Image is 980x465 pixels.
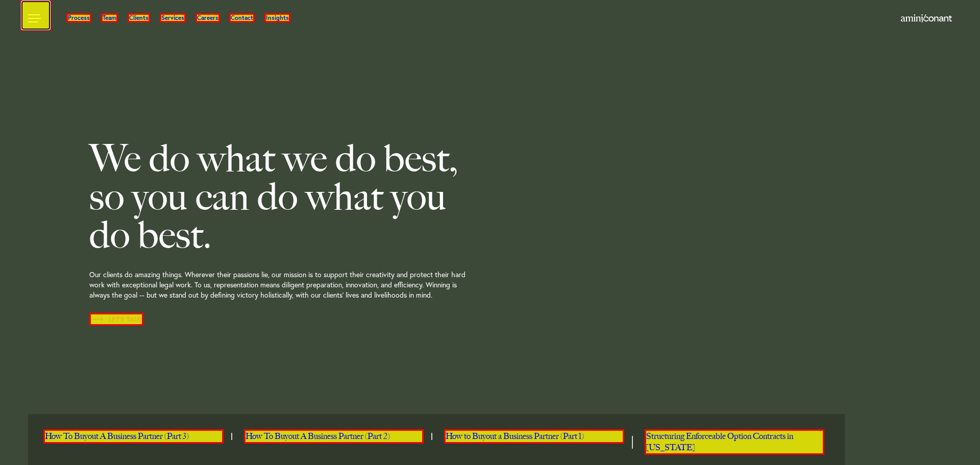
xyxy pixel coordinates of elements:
[901,14,952,22] img: Amini & Conant
[43,429,224,444] a: How To Buyout A Business Partner (Part 3)
[89,254,564,313] p: Our clients do amazing things. Wherever their passions lie, our mission is to support their creat...
[244,429,424,444] a: How To Buyout A Business Partner (Part 2)
[89,313,143,326] a: Let’s Talk
[160,13,186,22] a: Services
[66,13,91,22] a: Process
[195,13,220,22] a: Careers
[89,139,564,254] h2: We do what we do best, so you can do what you do best.
[229,13,255,22] a: Contact
[645,429,825,455] a: Structuring Enforceable Option Contracts in Texas
[128,13,150,22] a: Clients
[444,429,624,444] a: How to Buyout a Business Partner (Part 1)
[264,13,290,22] a: Insights
[91,316,142,323] span: Let’s Talk
[101,13,118,22] a: Team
